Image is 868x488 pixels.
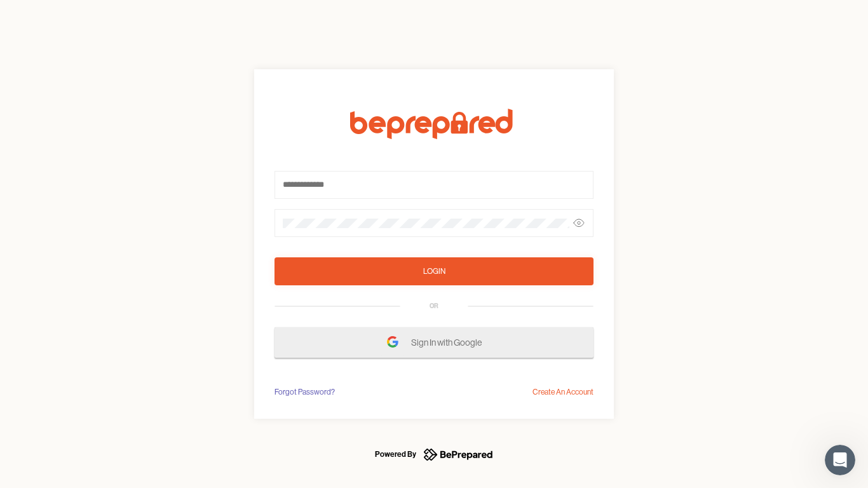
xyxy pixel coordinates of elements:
span: Sign In with Google [411,331,488,354]
button: Login [275,257,593,285]
button: Sign In with Google [275,327,593,358]
div: Powered By [375,447,416,462]
div: Login [423,265,445,278]
iframe: Intercom live chat [825,445,855,475]
div: Create An Account [532,386,593,398]
div: OR [430,301,438,311]
div: Forgot Password? [275,386,335,398]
